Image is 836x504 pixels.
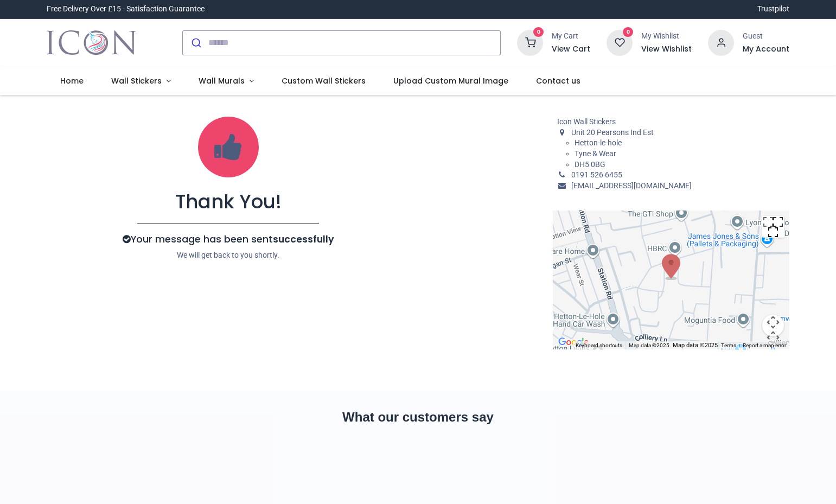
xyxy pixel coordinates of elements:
a: Report a map error [743,342,786,348]
h1: Thank You! [47,188,410,215]
sup: 0 [623,27,633,37]
p: We will get back to you shortly. [47,250,410,261]
span: DH5 0BG [575,160,605,169]
div: My Cart [552,31,590,42]
li: [EMAIL_ADDRESS][DOMAIN_NAME] [557,181,790,192]
li: Icon Wall Stickers [557,117,790,127]
span: Upload Custom Mural Image [393,75,508,86]
div: Free Delivery Over £15 - Satisfaction Guarantee [47,4,205,15]
span: Tyne & Wear [575,149,616,158]
sup: 0 [533,27,544,37]
span: ​Unit 20 Pearsons Ind Est [571,128,654,137]
div: Map data ©2025 [673,341,718,349]
img: Google [556,335,591,349]
span: Contact us [536,75,580,86]
button: Keyboard shortcuts [576,342,622,349]
a: Trustpilot [757,4,789,15]
img: Icon Wall Stickers [47,28,136,58]
a: Terms (opens in new tab) [721,342,736,348]
span: Wall Stickers [111,75,162,86]
h2: What our customers say [47,408,790,426]
h5: Your message has been sent [47,233,410,246]
span: Custom Wall Stickers [282,75,366,86]
b: successfully [273,233,334,246]
a: My Account [743,44,789,55]
a: Logo of Icon Wall Stickers [47,28,136,58]
div: Map data ©2025 [626,342,673,349]
a: View Cart [552,44,590,55]
a: Wall Murals [185,67,268,95]
span: Hetton-le-hole [575,138,622,147]
a: Open this area in Google Maps (opens a new window) [556,335,591,349]
span: 0191 526 6455 [571,170,622,179]
a: View Wishlist [641,44,692,55]
span: Home [60,75,84,86]
a: 0 [607,37,633,46]
button: Submit [183,31,208,55]
button: Map camera controls [762,315,784,336]
a: Wall Stickers [98,67,185,95]
div: My Wishlist [641,31,692,42]
div: Guest [743,31,789,42]
span: Wall Murals [199,75,245,86]
a: 0 [517,37,543,46]
button: Toggle fullscreen view [762,216,784,238]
